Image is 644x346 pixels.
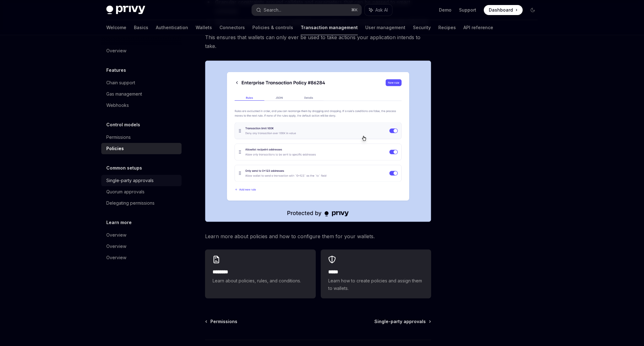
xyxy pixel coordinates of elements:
a: Recipes [438,20,456,35]
div: Overview [106,231,126,239]
button: Toggle dark mode [528,5,538,15]
h5: Common setups [106,164,142,172]
div: Overview [106,47,126,55]
div: Overview [106,243,126,250]
span: Learn about policies, rules, and conditions. [213,277,308,285]
a: Security [413,20,431,35]
div: Chain support [106,79,135,86]
a: **** ***Learn about policies, rules, and conditions. [205,249,315,298]
a: Authentication [156,20,188,35]
a: User management [365,20,405,35]
a: Transaction management [301,20,358,35]
a: Gas management [101,88,182,100]
img: Managing policies in the Privy Dashboard [205,60,431,222]
a: Chain support [101,77,182,88]
button: Ask AI [365,4,392,16]
a: Support [459,7,476,13]
a: Overview [101,45,182,56]
span: Dashboard [489,7,513,13]
a: Single-party approvals [374,318,430,325]
span: Ask AI [375,7,388,13]
div: Permissions [106,134,131,141]
a: Connectors [219,20,245,35]
a: Overview [101,241,182,252]
span: Single-party approvals [374,318,426,325]
div: Gas management [106,90,142,98]
a: Demo [439,7,451,13]
div: Policies [106,145,124,152]
span: Permissions [210,318,237,325]
span: This ensures that wallets can only ever be used to take actions your application intends to take. [205,33,431,50]
a: Policies & controls [252,20,293,35]
div: Single-party approvals [106,177,154,184]
div: Overview [106,254,126,261]
a: Permissions [206,318,237,325]
h5: Learn more [106,219,132,226]
a: Overview [101,252,182,263]
a: Basics [134,20,148,35]
span: Learn how to create policies and assign them to wallets. [328,277,424,292]
a: Quorum approvals [101,186,182,197]
div: Delegating permissions [106,199,155,207]
a: Wallets [196,20,212,35]
h5: Features [106,66,126,74]
button: Search...⌘K [252,4,362,16]
a: Dashboard [484,5,523,15]
a: Webhooks [101,100,182,111]
a: Welcome [106,20,126,35]
h5: Control models [106,121,140,128]
a: Permissions [101,132,182,143]
a: API reference [463,20,493,35]
span: Learn more about policies and how to configure them for your wallets. [205,232,431,241]
div: Quorum approvals [106,188,145,196]
a: Overview [101,229,182,241]
a: *****Learn how to create policies and assign them to wallets. [321,249,431,298]
div: Search... [264,6,281,14]
a: Policies [101,143,182,154]
div: Webhooks [106,102,129,109]
span: ⌘ K [351,8,358,13]
a: Single-party approvals [101,175,182,186]
img: dark logo [106,6,145,14]
a: Delegating permissions [101,197,182,209]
